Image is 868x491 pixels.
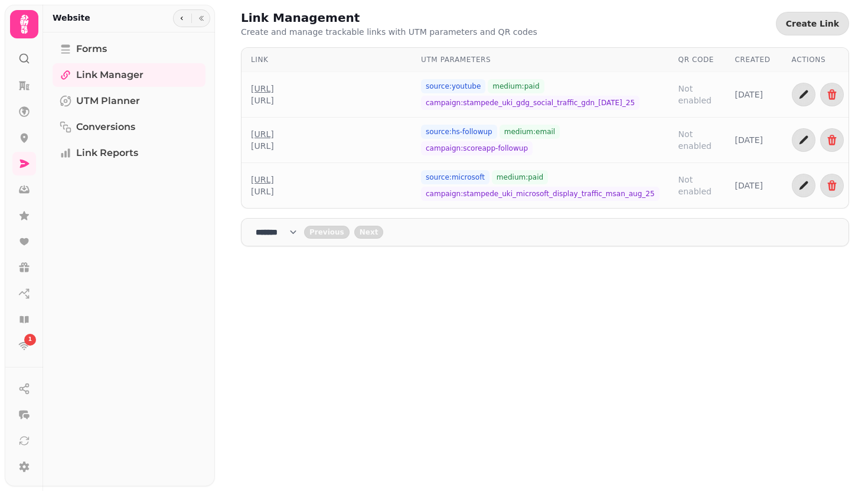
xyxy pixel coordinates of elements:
[76,68,143,82] span: Link Manager
[360,229,378,236] span: Next
[500,125,560,139] span: medium: email
[492,170,548,184] span: medium: paid
[488,79,544,93] span: medium: paid
[421,125,497,139] span: source: hs-followup
[76,146,138,160] span: Link Reports
[776,12,849,35] button: Create Link
[53,37,205,61] a: Forms
[53,115,205,139] a: Conversions
[354,226,384,239] button: next
[251,128,274,140] a: [URL]
[792,55,844,64] div: Actions
[304,226,350,239] button: back
[53,63,205,87] a: Link Manager
[792,128,815,152] button: Edit
[251,83,274,95] a: [URL]
[421,141,533,155] span: campaign: scoreapp-followup
[421,79,485,93] span: source: youtube
[735,55,773,64] div: Created
[421,170,490,184] span: source: microsoft
[241,9,468,26] h2: Link Management
[251,186,274,197] div: [URL]
[735,180,763,191] span: [DATE]
[786,19,839,28] span: Create Link
[678,128,716,152] span: Not enabled
[251,174,274,186] a: [URL]
[421,187,660,201] span: campaign: stampede_uki_microsoft_display_traffic_msan_aug_25
[820,174,844,197] button: Delete
[421,55,660,64] div: UTM Parameters
[241,26,537,38] p: Create and manage trackable links with UTM parameters and QR codes
[792,174,815,197] button: Edit
[28,336,32,344] span: 1
[76,94,140,108] span: UTM Planner
[53,141,205,165] a: Link Reports
[12,334,36,357] a: 1
[735,89,763,100] span: [DATE]
[53,12,90,24] h2: Website
[251,140,274,152] div: [URL]
[53,89,205,113] a: UTM Planner
[735,134,763,146] span: [DATE]
[76,42,107,56] span: Forms
[820,83,844,106] button: Delete
[421,96,639,110] span: campaign: stampede_uki_gdg_social_traffic_gdn_[DATE]_25
[251,95,274,106] div: [URL]
[678,83,716,106] span: Not enabled
[309,229,344,236] span: Previous
[820,128,844,152] button: Delete
[678,174,716,197] span: Not enabled
[792,83,815,106] button: Edit
[241,218,849,246] nav: Pagination
[678,55,716,64] div: QR Code
[251,55,402,64] div: Link
[76,120,135,134] span: Conversions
